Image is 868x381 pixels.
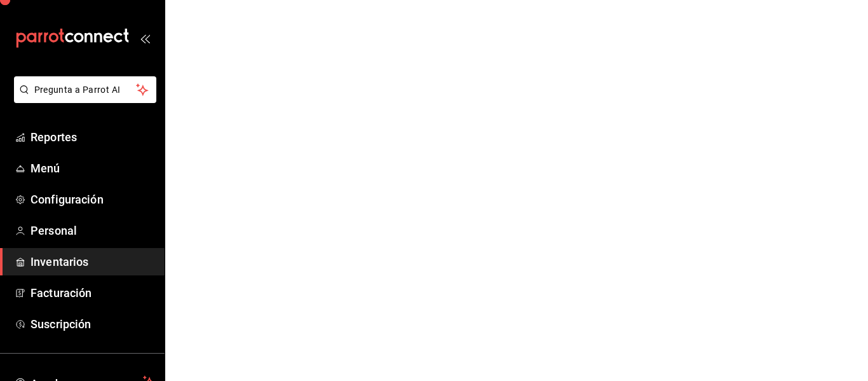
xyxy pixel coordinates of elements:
[9,92,156,106] a: Pregunta a Parrot AI
[140,33,150,43] button: open_drawer_menu
[31,160,154,177] span: Menú
[31,253,154,270] span: Inventarios
[14,76,156,103] button: Pregunta a Parrot AI
[31,128,154,146] span: Reportes
[34,83,137,97] span: Pregunta a Parrot AI
[31,222,154,239] span: Personal
[31,315,154,333] span: Suscripción
[31,191,154,208] span: Configuración
[31,284,154,301] span: Facturación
